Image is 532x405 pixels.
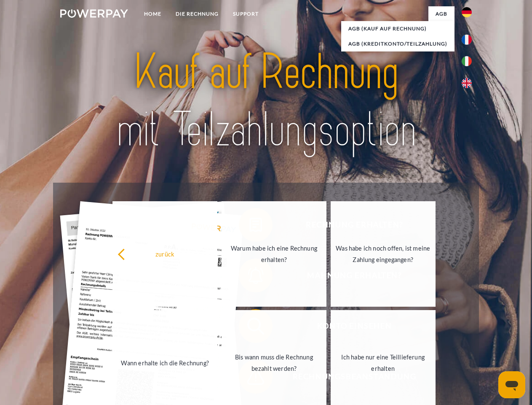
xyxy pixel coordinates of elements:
[226,6,266,22] a: SUPPORT
[341,21,454,36] a: AGB (Kauf auf Rechnung)
[60,9,128,18] img: logo-powerpay-white.svg
[227,351,321,374] div: Bis wann muss die Rechnung bezahlt werden?
[498,371,525,398] iframe: Schaltfläche zum Öffnen des Messaging-Fensters
[462,56,472,66] img: it
[80,40,452,162] img: title-powerpay_de.svg
[227,243,321,265] div: Warum habe ich eine Rechnung erhalten?
[462,7,472,17] img: de
[462,78,472,88] img: en
[336,351,430,374] div: Ich habe nur eine Teillieferung erhalten
[168,6,226,22] a: DIE RECHNUNG
[341,36,454,51] a: AGB (Kreditkonto/Teilzahlung)
[137,6,168,22] a: Home
[331,201,436,307] a: Was habe ich noch offen, ist meine Zahlung eingegangen?
[118,357,212,368] div: Wann erhalte ich die Rechnung?
[336,243,430,265] div: Was habe ich noch offen, ist meine Zahlung eingegangen?
[462,35,472,45] img: fr
[118,248,212,259] div: zurück
[428,6,454,22] a: agb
